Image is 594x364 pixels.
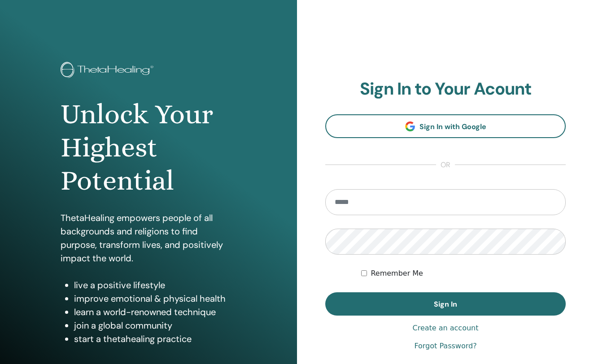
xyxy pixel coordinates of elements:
[361,268,566,279] div: Keep me authenticated indefinitely or until I manually logout
[325,114,566,138] a: Sign In with Google
[74,319,236,332] li: join a global community
[414,341,476,351] a: Forgot Password?
[371,268,423,279] label: Remember Me
[74,278,236,292] li: live a positive lifestyle
[419,122,486,131] span: Sign In with Google
[436,160,455,170] span: or
[74,305,236,319] li: learn a world-renowned technique
[74,292,236,305] li: improve emotional & physical health
[434,299,457,309] span: Sign In
[61,211,236,265] p: ThetaHealing empowers people of all backgrounds and religions to find purpose, transform lives, a...
[61,98,236,198] h1: Unlock Your Highest Potential
[74,332,236,346] li: start a thetahealing practice
[412,323,478,334] a: Create an account
[325,292,566,316] button: Sign In
[325,79,566,100] h2: Sign In to Your Acount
